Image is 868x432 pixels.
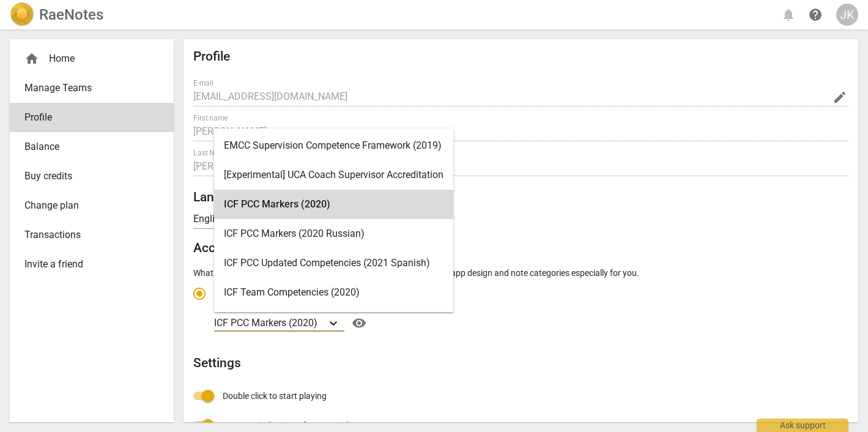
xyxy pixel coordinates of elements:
[214,248,453,278] div: ICF PCC Updated Competencies (2021 Spanish)
[193,190,848,205] h2: Language
[193,80,213,87] label: E-mail
[214,302,845,313] div: Ideal for transcribing and assessing coaching sessions
[10,162,174,191] a: Buy credits
[214,307,453,337] div: ICF Updated Competencies (2019 Japanese)
[214,278,453,307] div: ICF Team Competencies (2020)
[10,250,174,279] a: Invite a friend
[10,191,174,220] a: Change plan
[757,419,848,432] div: Ask support
[24,198,149,213] span: Change plan
[10,44,174,73] div: Home
[193,209,264,229] div: English (en)
[10,73,174,103] a: Manage Teams
[193,240,848,256] h2: Account type
[214,131,453,160] div: EMCC Supervision Competence Framework (2019)
[24,51,149,66] div: Home
[193,114,228,122] label: First name
[214,219,453,248] div: ICF PCC Markers (2020 Russian)
[804,4,826,26] a: Help
[193,49,848,64] h2: Profile
[214,190,453,219] div: ICF PCC Markers (2020)
[214,316,317,330] p: ICF PCC Markers (2020)
[24,257,149,272] span: Invite a friend
[10,103,174,132] a: Profile
[831,89,848,106] button: Change Email
[349,313,369,333] button: Help
[193,356,848,371] h2: Settings
[808,7,823,22] span: help
[24,169,149,184] span: Buy credits
[10,220,174,250] a: Transactions
[193,267,848,280] p: What will you be using RaeNotes for? We will use this to recommend app design and note categories...
[349,316,369,330] span: visibility
[10,2,103,27] a: LogoRaeNotes
[10,132,174,162] a: Balance
[24,140,149,154] span: Balance
[319,317,321,329] input: Ideal for transcribing and assessing coaching sessionsICF PCC Markers (2020)Help
[344,313,369,333] a: Help
[833,90,847,105] span: edit
[214,160,453,190] div: [Experimental] UCA Coach Supervisor Accreditation
[223,419,349,432] span: Auto-Capitalization after a period
[24,110,149,125] span: Profile
[10,2,34,27] img: Logo
[24,81,149,95] span: Manage Teams
[223,390,327,403] span: Double click to start playing
[193,279,848,333] div: Account type
[24,228,149,242] span: Transactions
[39,6,103,23] h2: RaeNotes
[24,51,39,66] span: home
[836,4,858,26] button: JK
[193,149,229,157] label: Last Name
